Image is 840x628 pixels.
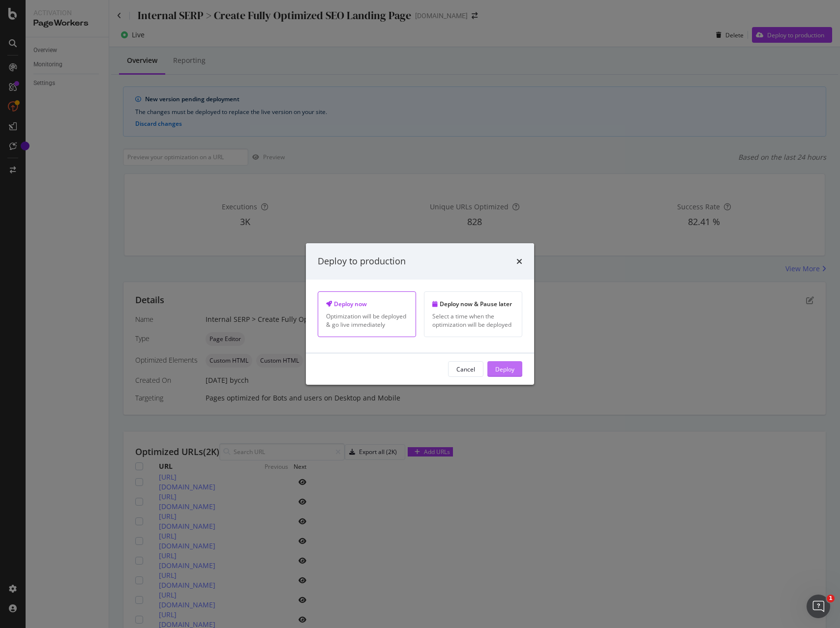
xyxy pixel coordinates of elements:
[827,595,835,602] span: 1
[516,255,522,268] div: times
[456,365,475,373] div: Cancel
[318,255,406,268] div: Deploy to production
[306,243,534,385] div: modal
[495,365,514,373] div: Deploy
[326,312,408,329] div: Optimization will be deployed & go live immediately
[807,595,830,618] iframe: Intercom live chat
[432,300,514,308] div: Deploy now & Pause later
[326,300,408,308] div: Deploy now
[487,361,522,377] button: Deploy
[448,361,483,377] button: Cancel
[432,312,514,329] div: Select a time when the optimization will be deployed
